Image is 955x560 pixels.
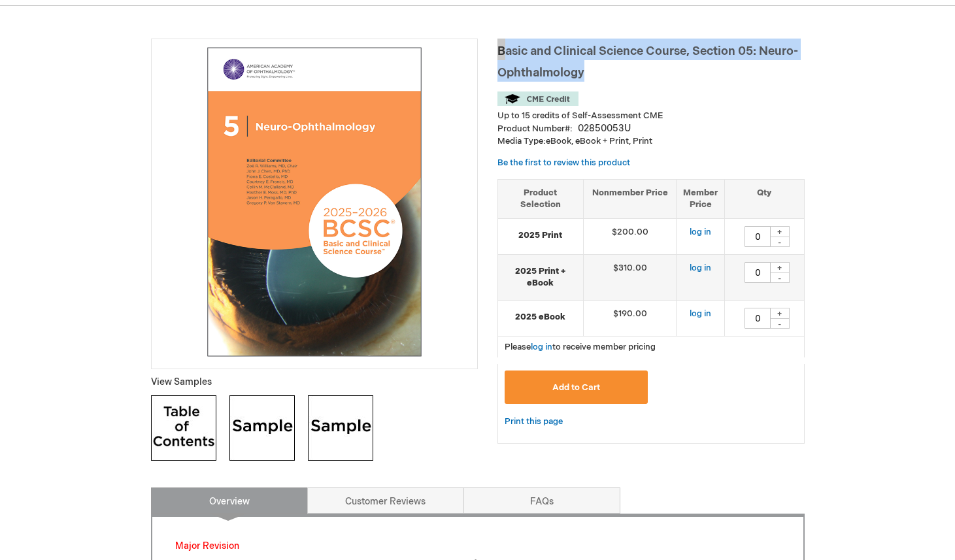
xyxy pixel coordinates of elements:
td: $310.00 [583,254,677,300]
a: log in [690,227,711,237]
th: Nonmember Price [583,179,677,218]
a: Customer Reviews [307,487,464,514]
img: Click to view [229,395,295,461]
button: Add to Cart [505,371,648,404]
img: CME Credit [497,91,578,106]
div: + [770,226,790,237]
li: Up to 15 credits of Self-Assessment CME [497,110,805,122]
span: Add to Cart [552,382,600,393]
a: log in [531,342,552,352]
th: Member Price [677,179,725,218]
a: Overview [151,487,308,514]
div: - [770,237,790,247]
div: - [770,272,790,283]
strong: 2025 Print [505,229,577,242]
span: Please to receive member pricing [505,342,656,352]
div: 02850053U [578,122,631,135]
a: Print this page [505,414,563,430]
input: Qty [745,262,771,283]
input: Qty [745,308,771,329]
td: $200.00 [583,218,677,254]
strong: 2025 Print + eBook [505,265,577,289]
strong: Product Number [497,124,573,134]
td: $190.00 [583,300,677,336]
span: Basic and Clinical Science Course, Section 05: Neuro-Ophthalmology [497,44,798,80]
div: + [770,262,790,273]
img: Basic and Clinical Science Course, Section 05: Neuro-Ophthalmology [158,46,471,358]
font: Major Revision [175,540,239,552]
a: FAQs [463,487,620,514]
p: View Samples [151,376,478,389]
a: log in [690,308,711,319]
div: + [770,308,790,319]
p: eBook, eBook + Print, Print [497,135,805,148]
th: Product Selection [498,179,584,218]
img: Click to view [308,395,373,461]
div: - [770,318,790,329]
a: Be the first to review this product [497,157,630,168]
strong: Media Type: [497,136,546,146]
input: Qty [745,226,771,247]
strong: 2025 eBook [505,311,577,323]
img: Click to view [151,395,216,461]
th: Qty [725,179,804,218]
a: log in [690,263,711,273]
